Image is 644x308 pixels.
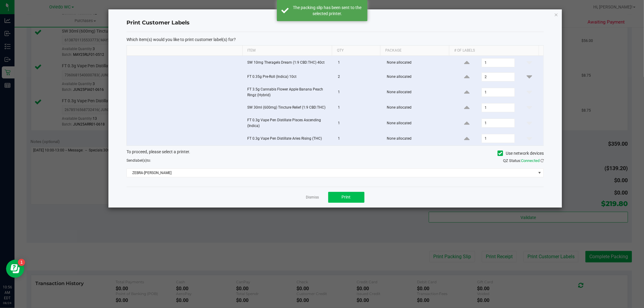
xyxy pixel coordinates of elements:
div: The packing slip has been sent to the selected printer. [292,5,363,17]
iframe: Resource center [6,260,24,278]
button: Print [328,192,364,203]
td: FT 3.5g Cannabis Flower Apple Banana Peach Ringz (Hybrid) [244,84,334,101]
th: Item [242,46,332,56]
td: None allocated [383,70,453,84]
td: 2 [334,70,383,84]
span: Connected [521,158,540,163]
td: None allocated [383,56,453,70]
p: Which item(s) would you like to print customer label(s) for? [127,37,544,42]
label: Use network devices [498,150,544,157]
span: ZEBRA-[PERSON_NAME] [127,169,536,177]
td: FT 0.3g Vape Pen Distillate Aries Rising (THC) [244,132,334,145]
iframe: Resource center unread badge [18,259,25,266]
td: FT 0.35g Pre-Roll (Indica) 10ct [244,70,334,84]
td: None allocated [383,115,453,132]
h4: Print Customer Labels [127,19,544,27]
td: None allocated [383,84,453,101]
span: QZ Status: [503,158,544,163]
td: None allocated [383,132,453,145]
span: Print [342,195,351,199]
td: 1 [334,56,383,70]
td: 1 [334,101,383,115]
td: SW 10mg Theragels Dream (1:9 CBD:THC) 40ct [244,56,334,70]
td: SW 30ml (600mg) Tincture Relief (1:9 CBD:THC) [244,101,334,115]
th: Package [380,46,449,56]
td: 1 [334,115,383,132]
td: 1 [334,84,383,101]
td: None allocated [383,101,453,115]
span: Send to: [127,158,151,163]
td: FT 0.3g Vape Pen Distillate Pisces Ascending (Indica) [244,115,334,132]
a: Dismiss [306,195,319,200]
td: 1 [334,132,383,145]
span: label(s) [135,158,147,163]
th: # of labels [449,46,538,56]
th: Qty [332,46,380,56]
div: To proceed, please select a printer. [122,149,548,158]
